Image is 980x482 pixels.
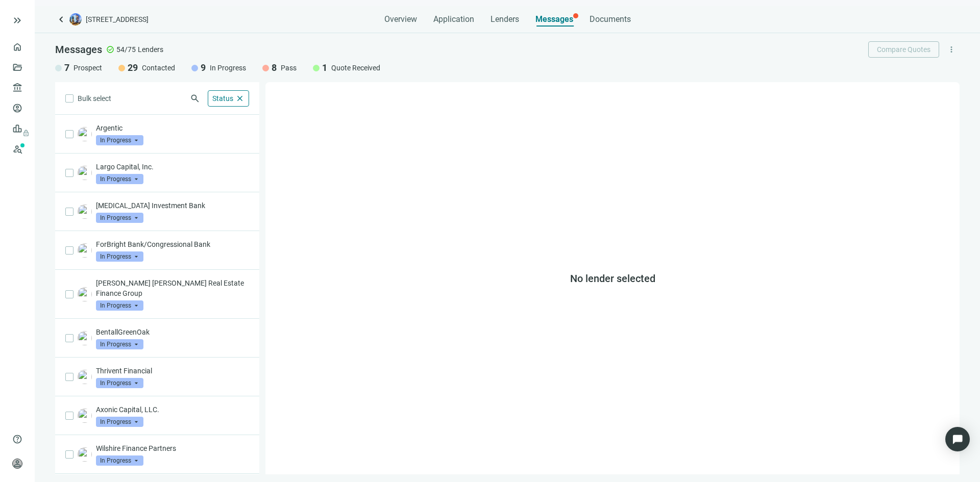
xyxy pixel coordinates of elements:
a: keyboard_arrow_left [55,13,67,26]
div: Open Intercom Messenger [945,427,970,451]
p: ForBright Bank/Congressional Bank [96,239,249,249]
span: Prospect [73,63,102,73]
button: more_vert [943,41,960,58]
p: [PERSON_NAME] [PERSON_NAME] Real Estate Finance Group [96,278,249,298]
p: Axonic Capital, LLC. [96,404,249,415]
span: In Progress [96,455,143,466]
span: 29 [128,62,138,74]
span: Pass [281,63,297,73]
span: In Progress [210,63,246,73]
span: Messages [535,14,573,24]
img: c7652aa0-7a0e-4b45-9ad1-551f88ce4c3e [78,127,92,141]
span: In Progress [96,174,143,184]
span: In Progress [96,300,143,311]
img: deal-logo [69,13,82,26]
img: 987d4d59-2fd8-42f3-bd62-8a3d6e3e5f39 [78,409,92,423]
img: 2ccb5689-915a-4cdb-a248-93808cd13552 [78,287,92,301]
span: Lenders [138,44,163,55]
span: help [12,434,22,444]
span: Application [433,14,474,24]
span: 7 [64,62,69,74]
span: In Progress [96,135,143,145]
div: No lender selected [265,82,960,474]
span: search [190,93,200,104]
span: 9 [201,62,206,74]
span: Messages [55,43,102,56]
p: Argentic [96,123,249,133]
span: In Progress [96,378,143,388]
button: keyboard_double_arrow_right [11,14,23,27]
button: Compare Quotes [868,41,939,58]
span: In Progress [96,213,143,223]
img: 1646ad53-59c5-4f78-bc42-33ee5d433ee3.png [78,370,92,384]
img: ad199841-5f66-478c-8a8b-680a2c0b1db9 [78,166,92,180]
span: more_vert [947,45,956,54]
p: Wilshire Finance Partners [96,443,249,453]
span: Overview [384,14,417,24]
span: [STREET_ADDRESS] [86,14,149,24]
span: Status [212,94,233,103]
span: check_circle [106,45,114,54]
span: Lenders [491,14,519,24]
span: In Progress [96,251,143,262]
p: BentallGreenOak [96,327,249,337]
span: close [235,94,244,103]
span: In Progress [96,417,143,427]
img: 7428c98d-419d-4b95-9085-43470e4be777 [78,447,92,462]
img: a6098459-e241-47ac-94a0-544ff2dbc5ce [78,243,92,258]
span: 1 [322,62,327,74]
span: Quote Received [331,63,380,73]
span: person [12,459,22,469]
img: afc9d2d7-c1a6-45a9-8b7f-c4608143f8c1 [78,205,92,219]
span: Bulk select [78,93,111,104]
img: a493dc54-e614-46e3-bac6-4b15556e9bd2 [78,331,92,345]
p: [MEDICAL_DATA] Investment Bank [96,200,249,211]
span: Contacted [142,63,175,73]
span: 54/75 [116,44,136,55]
span: In Progress [96,339,143,349]
p: Thrivent Financial [96,366,249,376]
span: 8 [272,62,277,74]
p: Largo Capital, Inc. [96,162,249,172]
span: Documents [590,14,631,24]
